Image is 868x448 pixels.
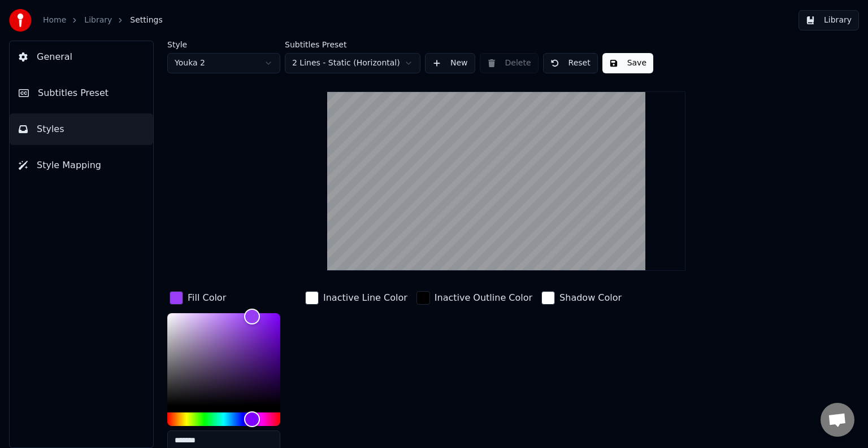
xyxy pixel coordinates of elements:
button: Shadow Color [539,289,624,307]
button: General [10,41,153,73]
nav: breadcrumb [43,15,163,26]
span: Styles [37,122,64,136]
button: Subtitles Preset [10,77,153,109]
div: Inactive Line Color [323,291,407,305]
div: Color [167,313,280,406]
a: Library [84,15,112,26]
div: Shadow Color [559,291,622,305]
button: Inactive Outline Color [414,289,535,307]
button: Save [602,53,653,73]
button: Fill Color [167,289,228,307]
span: Subtitles Preset [38,86,108,100]
label: Subtitles Preset [285,41,420,49]
a: Home [43,15,66,26]
button: Reset [543,53,598,73]
span: Style Mapping [37,159,101,172]
button: Style Mapping [10,150,153,181]
button: Inactive Line Color [303,289,410,307]
div: Open chat [821,403,854,437]
img: youka [9,9,32,32]
div: Fill Color [188,291,226,305]
button: New [425,53,475,73]
span: Settings [130,15,162,26]
div: Hue [167,412,280,426]
button: Library [798,10,859,30]
div: Inactive Outline Color [435,291,532,305]
label: Style [167,41,280,49]
button: Styles [10,113,153,145]
span: General [37,50,72,64]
